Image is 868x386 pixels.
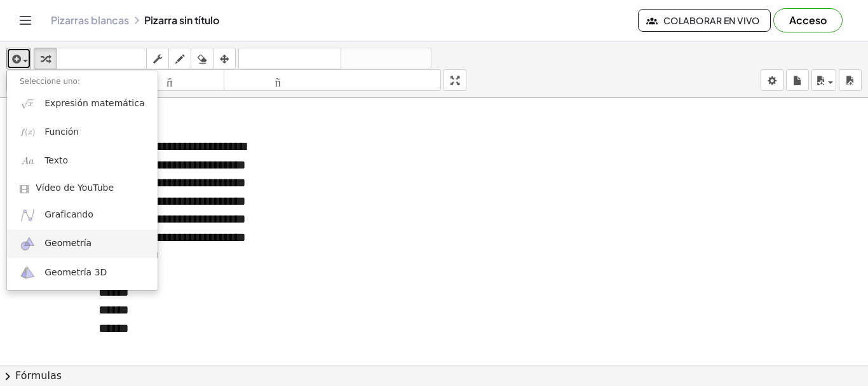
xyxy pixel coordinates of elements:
[341,48,431,69] button: rehacer
[56,48,147,69] button: teclado
[7,258,158,287] a: Geometría 3D
[7,201,158,230] a: Graficando
[15,10,36,31] button: Cambiar navegación
[241,53,338,65] font: deshacer
[44,238,92,248] font: Geometría
[20,207,36,223] img: ggb-graphing.svg
[20,77,80,86] font: Seleccione uno:
[7,147,158,176] a: Texto
[44,127,79,137] font: Función
[44,267,107,277] font: Geometría 3D
[773,8,843,32] button: Acceso
[51,13,129,27] font: Pizarras blancas
[227,74,438,86] font: tamaño_del_formato
[344,53,428,65] font: rehacer
[20,265,36,280] img: ggb-3d.svg
[44,209,93,219] font: Graficando
[20,153,36,169] img: Aa.png
[36,183,114,193] font: Vídeo de YouTube
[238,48,341,69] button: deshacer
[6,69,224,91] button: tamaño_del_formato
[51,14,129,27] a: Pizarras blancas
[20,95,36,111] img: sqrt_x.png
[7,89,158,118] a: Expresión matemática
[20,124,36,140] img: f_x.png
[7,230,158,258] a: Geometría
[20,236,36,252] img: ggb-geometry.svg
[224,69,442,91] button: tamaño_del_formato
[638,9,771,32] button: Colaborar en vivo
[789,13,827,27] font: Acceso
[44,155,68,165] font: Texto
[59,53,144,65] font: teclado
[663,15,760,26] font: Colaborar en vivo
[7,118,158,146] a: Función
[44,98,144,108] font: Expresión matemática
[7,176,158,201] a: Vídeo de YouTube
[15,369,62,382] font: Fórmulas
